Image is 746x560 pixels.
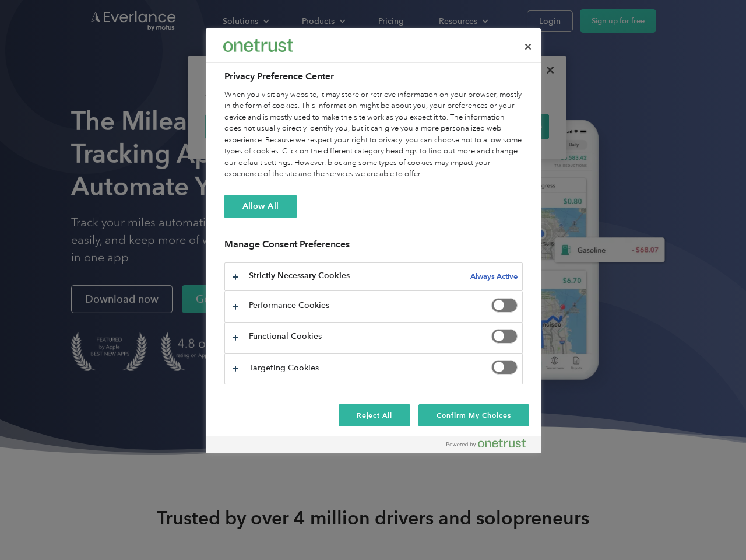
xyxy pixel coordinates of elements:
[515,34,541,60] button: Close
[206,28,541,453] div: Privacy Preference Center
[224,89,523,180] div: When you visit any website, it may store or retrieve information on your browser, mostly in the f...
[224,69,523,83] h2: Privacy Preference Center
[418,404,529,426] button: Confirm My Choices
[446,439,535,453] a: Powered by OneTrust Opens in a new Tab
[224,195,297,218] button: Allow All
[206,28,541,453] div: Preference center
[339,404,411,426] button: Reject All
[446,439,526,448] img: Powered by OneTrust Opens in a new Tab
[223,34,293,57] div: Everlance
[223,39,293,51] img: Everlance
[224,239,523,257] h3: Manage Consent Preferences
